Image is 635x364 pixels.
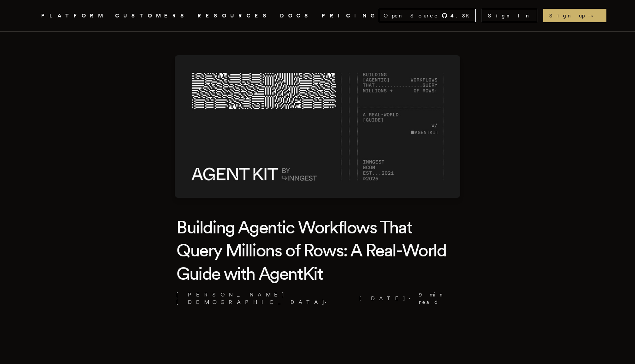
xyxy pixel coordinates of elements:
a: Sign up [543,9,606,22]
span: 4.3 K [450,12,474,19]
img: Featured image for Building Agentic Workflows That Query Millions of Rows: A Real-World Guide wit... [175,55,460,198]
h1: Building Agentic Workflows That Query Millions of Rows: A Real-World Guide with AgentKit [176,216,459,285]
a: Sign In [482,9,537,22]
span: → [588,12,600,19]
span: [DATE] [358,295,406,302]
a: CUSTOMERS [115,11,189,20]
button: PLATFORM [41,11,106,20]
span: Open Source [384,12,439,19]
button: RESOURCES [198,11,271,20]
p: [PERSON_NAME][DEMOGRAPHIC_DATA] · · [176,291,459,306]
a: PRICING [322,11,379,20]
a: DOCS [280,11,313,20]
span: 9 min read [419,291,454,306]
